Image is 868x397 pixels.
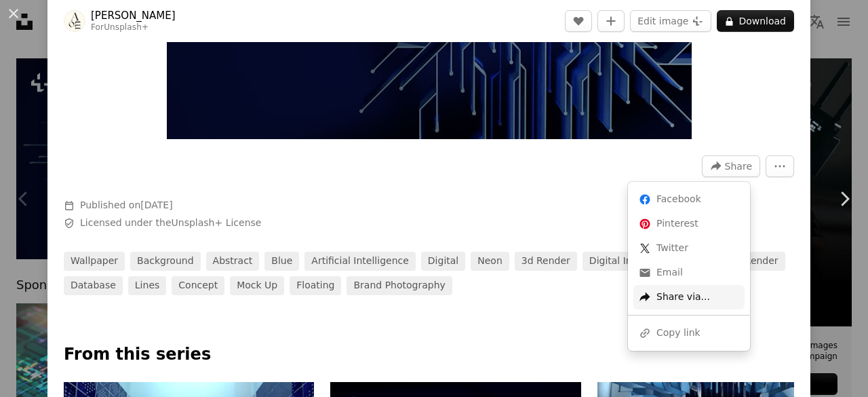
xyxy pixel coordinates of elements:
[633,212,745,236] a: Share on Pinterest
[633,261,745,285] a: Share over email
[725,156,752,176] span: Share
[702,155,760,177] button: Share this image
[633,236,745,261] a: Share on Twitter
[628,182,750,351] div: Share this image
[633,285,745,309] div: Share via...
[633,187,745,212] a: Share on Facebook
[633,321,745,345] div: Copy link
